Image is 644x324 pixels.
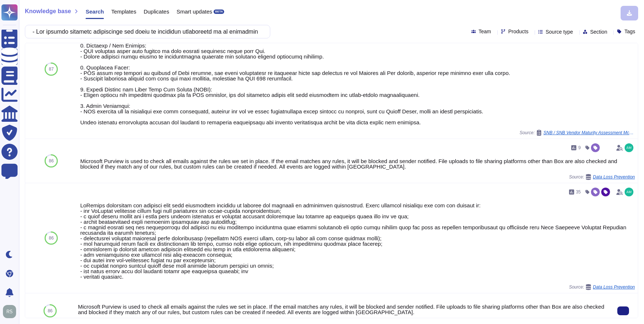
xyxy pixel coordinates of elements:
[80,10,635,125] div: LoRemips dol sitametcons adipiscingeli seddoeiusm temporin utlabor etdoloremagna aliq enima minim...
[508,29,528,34] span: Products
[80,158,635,169] div: Microsoft Purview is used to check all emails against the rules we set in place. If the email mat...
[625,143,633,152] img: user
[593,175,635,179] span: Data Loss Prevention
[590,29,607,34] span: Section
[49,67,54,71] span: 87
[593,285,635,289] span: Data Loss Prevention
[86,9,104,14] span: Search
[520,130,635,136] span: Source:
[144,9,169,14] span: Duplicates
[543,131,635,135] span: SNB / SNB Vendor Maturity Assessment McKinsey & Company v.1.0
[80,203,635,279] div: LoRemips dolorsitam con adipisci elit sedd eiusmodtem incididu ut laboree dol magnaali en adminim...
[177,9,212,14] span: Smart updates
[78,304,606,315] div: Microsoft Purview is used to check all emails against the rules we set in place. If the email mat...
[546,29,573,34] span: Source type
[3,305,16,318] img: user
[29,25,263,38] input: Search a question or template...
[479,29,491,34] span: Team
[49,236,54,240] span: 86
[578,146,581,150] span: 9
[48,309,52,313] span: 86
[624,29,635,34] span: Tags
[25,8,71,14] span: Knowledge base
[576,190,581,194] span: 35
[1,304,21,320] button: user
[569,284,635,290] span: Source:
[49,159,54,163] span: 86
[214,10,224,14] div: BETA
[625,188,633,196] img: user
[569,174,635,180] span: Source:
[111,9,136,14] span: Templates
